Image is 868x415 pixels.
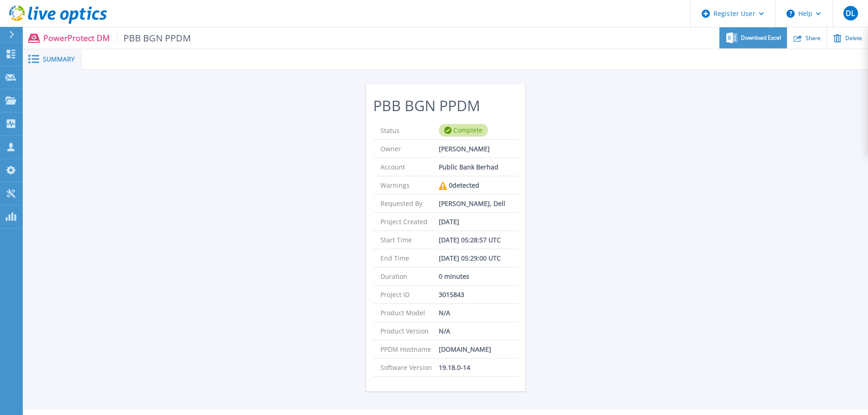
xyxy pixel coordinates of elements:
[741,35,781,41] span: Download Excel
[439,249,501,267] p: [DATE] 05:29:00 UTC
[439,140,490,158] p: [PERSON_NAME]
[380,340,439,358] p: PPDM Hostname
[380,249,439,267] p: End Time
[117,33,191,43] span: PBB BGN PPDM
[846,10,855,17] span: DL
[439,340,491,358] p: [DOMAIN_NAME]
[380,267,439,285] p: Duration
[380,140,439,158] p: Owner
[439,158,498,176] p: Public Bank Berhad
[439,286,464,303] p: 3015843
[380,304,439,322] p: Product Model
[380,359,439,376] p: Software Version
[373,97,518,114] h2: PBB BGN PPDM
[439,322,450,340] p: N/A
[380,176,439,194] p: Warnings
[380,158,439,176] p: Account
[380,322,439,340] p: Product Version
[806,36,821,41] span: Share
[43,33,191,43] p: PowerProtect DM
[439,231,501,249] p: [DATE] 05:28:57 UTC
[380,122,439,139] p: Status
[380,286,439,303] p: Project ID
[380,195,439,212] p: Requested By
[845,36,862,41] span: Delete
[439,195,505,212] p: [PERSON_NAME], Dell
[439,359,470,376] p: 19.18.0-14
[439,304,450,322] p: N/A
[439,213,459,231] p: [DATE]
[439,124,488,137] div: Complete
[380,213,439,231] p: Project Created
[439,176,479,195] div: 0 detected
[43,56,75,62] span: Summary
[439,267,469,285] p: 0 minutes
[380,231,439,249] p: Start Time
